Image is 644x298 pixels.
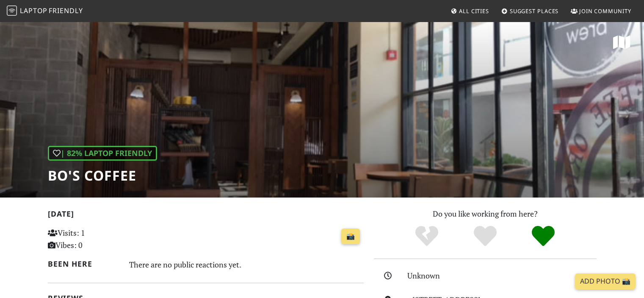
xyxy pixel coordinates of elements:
h2: Been here [48,259,119,268]
a: 📸 [341,228,360,245]
h2: [DATE] [48,209,364,222]
a: Suggest Places [498,3,562,19]
span: Suggest Places [510,7,559,15]
span: All Cities [459,7,489,15]
div: There are no public reactions yet. [129,258,364,271]
div: Yes [456,225,514,248]
p: Visits: 1 Vibes: 0 [48,227,146,251]
span: Laptop [20,6,47,15]
div: No [398,225,456,248]
a: Join Community [567,3,635,19]
h1: Bo's Coffee [48,167,157,184]
a: LaptopFriendly LaptopFriendly [7,4,83,19]
div: Unknown [407,270,601,282]
img: LaptopFriendly [7,6,17,16]
div: Definitely! [514,225,572,248]
div: | 82% Laptop Friendly [48,146,157,161]
a: Add Photo 📸 [575,273,636,290]
a: All Cities [447,3,492,19]
span: Friendly [49,6,83,15]
span: Join Community [579,7,631,15]
p: Do you like working from here? [374,208,597,220]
